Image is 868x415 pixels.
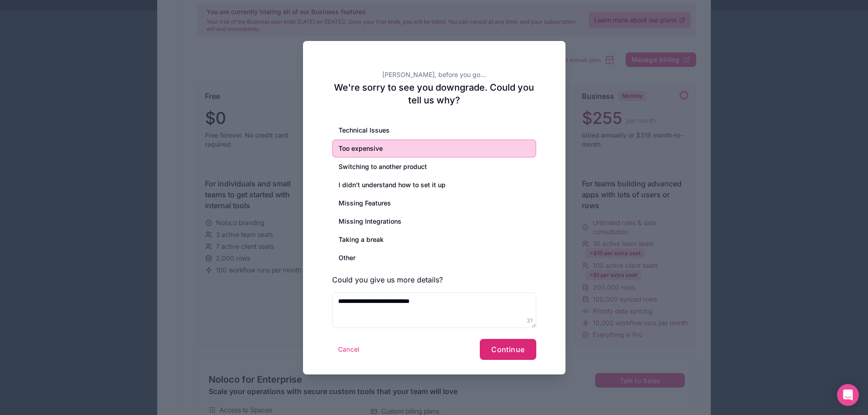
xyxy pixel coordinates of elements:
[332,158,536,176] div: Switching to another product
[332,342,366,357] button: Cancel
[332,176,536,194] div: I didn’t understand how to set it up
[332,121,536,139] div: Technical Issues
[491,345,524,354] span: Continue
[480,339,536,360] button: Continue
[332,70,536,79] h2: [PERSON_NAME], before you go...
[332,139,536,158] div: Too expensive
[332,231,536,249] div: Taking a break
[332,249,536,267] div: Other
[332,81,536,107] h2: We're sorry to see you downgrade. Could you tell us why?
[332,212,536,231] div: Missing Integrations
[332,274,536,285] h3: Could you give us more details?
[837,384,859,406] div: Open Intercom Messenger
[332,194,536,212] div: Missing Features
